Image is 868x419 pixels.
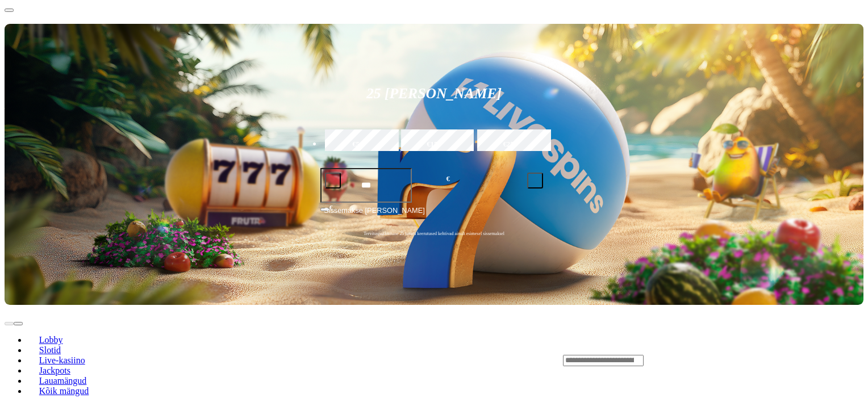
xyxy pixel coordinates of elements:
[35,345,65,355] span: Slotid
[398,128,470,161] label: €150
[5,316,540,405] nav: Lobby
[5,305,863,416] header: Lobby
[474,128,546,161] label: €250
[320,204,548,226] button: Sissemakse [PERSON_NAME]
[35,386,94,396] span: Kõik mängud
[35,366,75,375] span: Jackpots
[5,322,14,325] button: prev slide
[35,335,68,345] span: Lobby
[322,128,394,161] label: €50
[324,205,425,225] span: Sissemakse [PERSON_NAME]
[27,331,74,348] a: Lobby
[27,351,97,368] a: Live-kasiino
[35,355,90,365] span: Live-kasiino
[446,174,450,185] span: €
[5,9,14,12] button: close
[27,341,73,358] a: Slotid
[563,355,644,366] input: Search
[35,376,91,386] span: Lauamängud
[27,382,101,399] a: Kõik mängud
[325,173,341,188] button: minus icon
[27,372,98,389] a: Lauamängud
[527,173,543,188] button: plus icon
[329,204,333,211] span: €
[27,362,82,379] a: Jackpots
[14,322,23,325] button: next slide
